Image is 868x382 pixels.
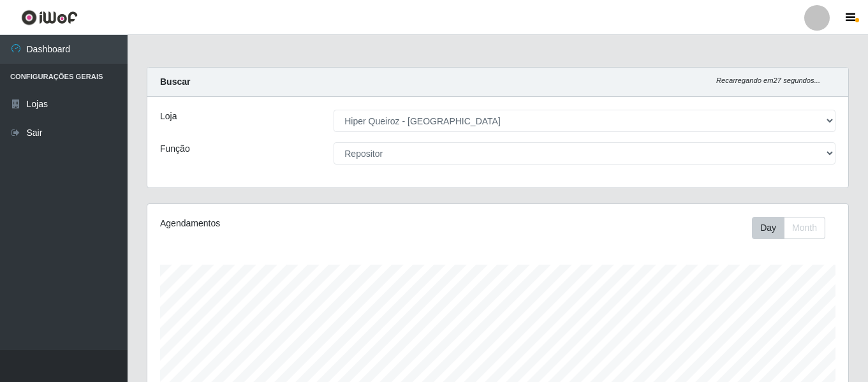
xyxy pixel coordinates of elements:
[752,217,784,239] button: Day
[716,77,820,84] i: Recarregando em 27 segundos...
[160,110,177,123] label: Loja
[752,217,835,239] div: Toolbar with button groups
[21,10,78,26] img: CoreUI Logo
[784,217,825,239] button: Month
[752,217,825,239] div: First group
[160,77,190,87] strong: Buscar
[160,142,190,156] label: Função
[160,217,430,230] div: Agendamentos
